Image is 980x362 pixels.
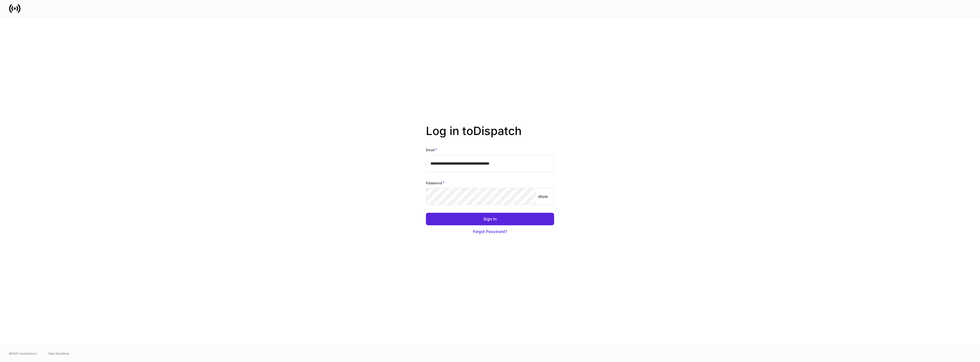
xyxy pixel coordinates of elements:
button: Sign In [426,213,554,225]
button: Forgot Password? [426,225,554,238]
span: © 2025 OneAdvisory [9,351,37,356]
a: Data Disclaimer [48,351,70,356]
div: Sign In [483,216,497,222]
h6: Email [426,147,437,153]
div: Forgot Password? [473,229,507,234]
h6: Password [426,180,444,186]
p: show [538,194,548,199]
h2: Log in to Dispatch [426,124,554,147]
